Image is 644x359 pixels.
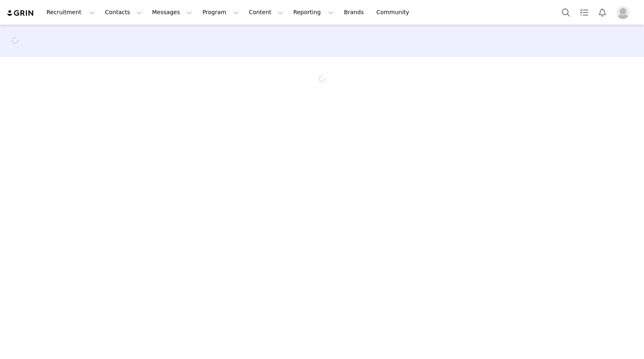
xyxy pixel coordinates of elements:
[288,3,339,21] button: Reporting
[100,3,147,21] button: Contacts
[575,3,593,21] a: Tasks
[42,3,100,21] button: Recruitment
[372,3,418,21] a: Community
[244,3,288,21] button: Content
[593,3,611,21] button: Notifications
[197,3,244,21] button: Program
[612,6,638,19] button: Profile
[339,3,371,21] a: Brands
[616,6,629,19] img: placeholder-profile.jpg
[557,3,575,21] button: Search
[6,9,35,17] img: grin logo
[147,3,197,21] button: Messages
